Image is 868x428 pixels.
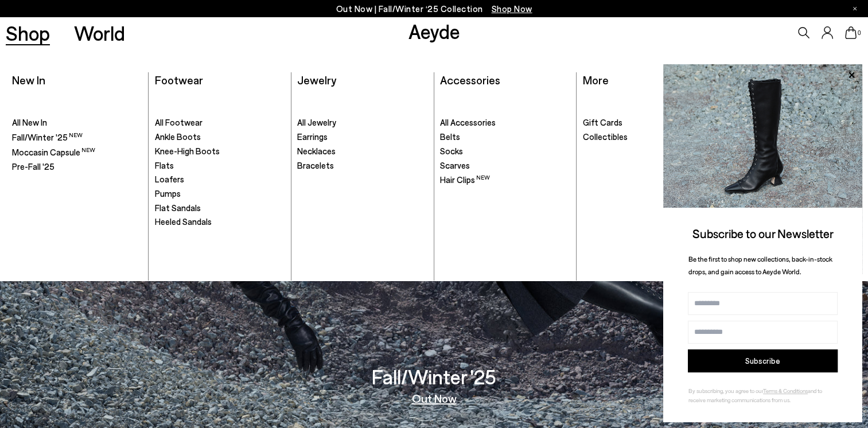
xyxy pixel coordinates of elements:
a: Scarves [440,160,570,172]
a: Hair Clips [440,174,570,186]
a: Footwear [155,73,203,87]
span: Ankle Boots [155,131,201,142]
a: Flats [155,160,285,172]
a: Fall/Winter '25 [12,131,142,143]
a: Earrings [297,131,427,143]
a: Shop [6,23,50,43]
span: All Footwear [155,117,203,127]
img: 2a6287a1333c9a56320fd6e7b3c4a9a9.jpg [663,64,862,208]
span: Heeled Sandals [155,216,212,227]
a: Jewelry [297,73,336,87]
a: Bracelets [297,160,427,172]
a: World [74,23,125,43]
span: Be the first to shop new collections, back-in-stock drops, and gain access to Aeyde World. [688,255,832,276]
span: Knee-High Boots [155,146,220,156]
a: Necklaces [297,146,427,157]
p: Out Now | Fall/Winter ‘25 Collection [336,2,532,16]
span: Pumps [155,188,181,199]
span: Moccasin Capsule [12,147,95,157]
a: Socks [440,146,570,157]
a: Heeled Sandals [155,216,285,228]
a: Aeyde [408,19,460,43]
span: Subscribe to our Newsletter [692,226,834,240]
h3: Fall/Winter '25 [372,367,496,387]
button: Subscribe [688,349,838,372]
a: Accessories [440,73,500,87]
span: By subscribing, you agree to our [688,387,763,394]
span: Collectibles [583,131,628,142]
a: Out Now [412,392,457,404]
span: All Accessories [440,117,496,127]
span: Scarves [440,160,470,170]
span: Gift Cards [583,117,622,127]
span: Belts [440,131,460,142]
span: Earrings [297,131,328,142]
span: 0 [857,30,862,36]
span: Necklaces [297,146,336,156]
a: Gift Cards [583,117,714,129]
span: Socks [440,146,463,156]
a: All Accessories [440,117,570,129]
a: Loafers [155,174,285,185]
a: Terms & Conditions [763,387,808,394]
a: Ankle Boots [155,131,285,143]
span: All New In [12,117,47,127]
a: Belts [440,131,570,143]
span: Fall/Winter '25 [12,132,83,142]
a: Knee-High Boots [155,146,285,157]
a: Moccasin Capsule [12,146,142,158]
a: Pre-Fall '25 [12,161,142,173]
span: Flats [155,160,174,170]
a: Pumps [155,188,285,200]
span: Pre-Fall '25 [12,161,55,172]
a: Collectibles [583,131,714,143]
a: All New In [12,117,142,129]
a: 0 [845,26,857,39]
a: Flat Sandals [155,203,285,214]
span: Navigate to /collections/new-in [492,3,532,14]
span: Bracelets [297,160,334,170]
span: Flat Sandals [155,203,201,213]
a: New In [12,73,45,87]
span: Loafers [155,174,184,184]
a: All Jewelry [297,117,427,129]
a: All Footwear [155,117,285,129]
span: All Jewelry [297,117,336,127]
span: Hair Clips [440,174,490,185]
a: More [583,73,609,87]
